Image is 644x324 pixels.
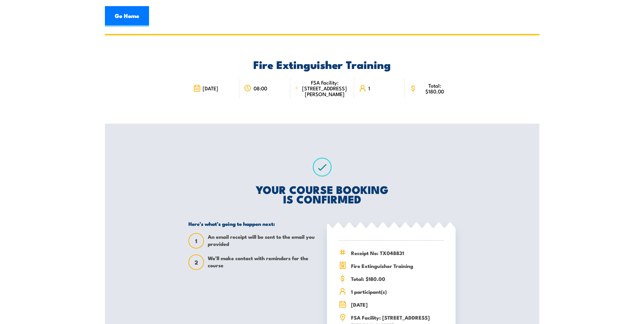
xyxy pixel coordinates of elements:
span: We’ll make contact with reminders for the course [208,254,317,270]
span: FSA Facility: [STREET_ADDRESS][PERSON_NAME] [300,79,349,97]
span: Total: $180.00 [419,83,451,94]
span: 2 [189,259,203,266]
h2: Fire Extinguisher Training [188,59,456,69]
span: 08:00 [254,85,267,91]
span: 1 [368,85,370,91]
span: 1 [189,237,203,245]
a: Go Home [105,6,149,26]
h5: Here’s what’s going to happen next: [188,220,317,227]
span: Fire Extinguisher Training [351,262,444,270]
h2: YOUR COURSE BOOKING IS CONFIRMED [188,184,456,203]
span: [DATE] [351,301,444,308]
span: Receipt No: TX048831 [351,249,444,257]
span: Total: $180.00 [351,275,444,283]
span: [DATE] [203,85,218,91]
span: 1 participant(s) [351,288,444,295]
span: An email receipt will be sent to the email you provided [208,233,317,249]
